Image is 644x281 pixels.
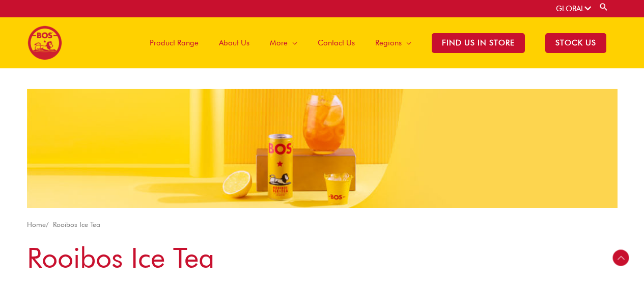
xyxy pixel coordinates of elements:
[260,17,307,68] a: More
[365,17,422,68] a: Regions
[599,2,609,12] a: Search button
[219,28,249,58] span: About Us
[270,28,288,58] span: More
[150,28,199,58] span: Product Range
[432,33,525,53] span: Find Us in Store
[27,218,618,231] nav: Breadcrumb
[318,28,355,58] span: Contact Us
[307,17,365,68] a: Contact Us
[375,28,402,58] span: Regions
[139,17,209,68] a: Product Range
[132,17,617,68] nav: Site Navigation
[545,33,606,53] span: STOCK US
[209,17,260,68] a: About Us
[27,220,46,228] a: Home
[556,4,591,13] a: GLOBAL
[27,238,618,277] h1: Rooibos Ice Tea
[535,17,617,68] a: STOCK US
[422,17,535,68] a: Find Us in Store
[27,25,62,60] img: BOS logo finals-200px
